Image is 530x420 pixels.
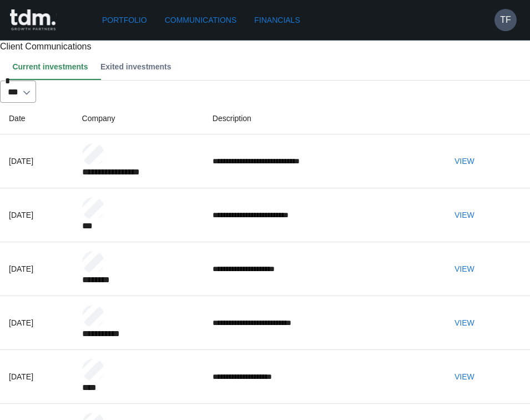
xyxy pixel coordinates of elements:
a: Financials [250,10,304,31]
button: TF [494,9,517,31]
button: Exited investments [97,53,180,80]
th: Description [204,103,438,134]
th: Company [73,103,204,134]
button: View [447,313,482,333]
button: Current investments [9,53,97,80]
h6: TF [500,13,511,27]
div: Client notes tab [9,53,530,80]
button: View [447,367,482,387]
button: View [447,151,482,172]
a: Portfolio [98,10,152,31]
a: Communications [160,10,241,31]
button: View [447,259,482,279]
button: View [447,205,482,226]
